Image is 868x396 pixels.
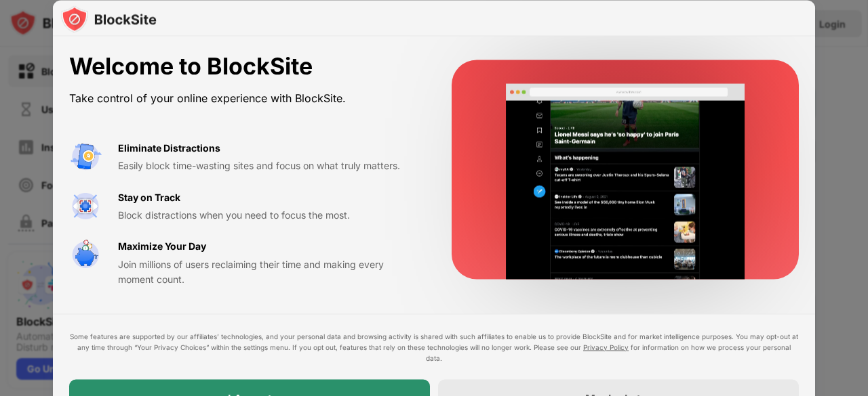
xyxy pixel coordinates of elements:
div: Eliminate Distractions [118,140,220,155]
div: Stay on Track [118,190,180,204]
img: value-avoid-distractions.svg [69,140,102,173]
div: Welcome to BlockSite [69,53,419,81]
div: Some features are supported by our affiliates’ technologies, and your personal data and browsing ... [69,330,799,363]
img: logo-blocksite.svg [61,5,157,32]
div: Maximize Your Day [118,239,206,254]
img: value-safe-time.svg [69,239,102,271]
div: Block distractions when you need to focus the most. [118,207,419,222]
img: value-focus.svg [69,190,102,222]
div: Easily block time-wasting sites and focus on what truly matters. [118,158,419,173]
a: Privacy Policy [583,343,629,351]
div: Join millions of users reclaiming their time and making every moment count. [118,257,419,287]
div: Take control of your online experience with BlockSite. [69,88,419,108]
